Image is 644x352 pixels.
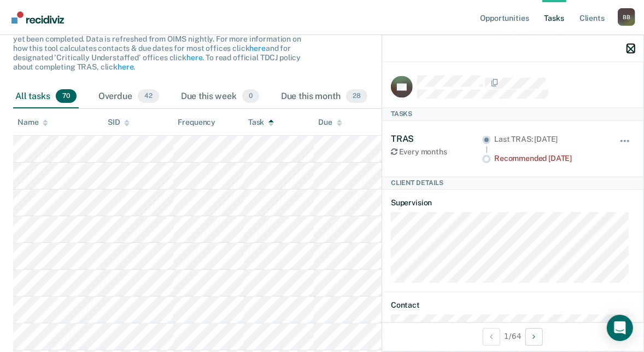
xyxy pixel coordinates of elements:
[483,328,500,345] button: Previous Client
[56,89,77,103] span: 70
[318,118,342,127] div: Due
[618,8,635,26] button: Profile dropdown button
[138,89,159,103] span: 42
[607,315,633,341] div: Open Intercom Messenger
[391,301,635,310] dt: Contact
[179,85,261,109] div: Due this week
[249,44,265,53] a: here
[525,328,543,345] button: Next Client
[13,26,301,71] span: The clients listed below have upcoming requirements due this month that have not yet been complet...
[118,62,133,71] a: here
[618,8,635,26] div: B B
[248,118,274,127] div: Task
[13,85,79,109] div: All tasks
[391,199,635,208] dt: Supervision
[391,148,482,157] div: Every months
[382,322,643,351] div: 1 / 64
[17,118,48,127] div: Name
[382,177,643,190] div: Client Details
[279,85,370,109] div: Due this month
[494,154,604,163] div: Recommended [DATE]
[391,134,482,145] div: TRAS
[178,118,215,127] div: Frequency
[11,11,64,24] img: Recidiviz
[242,89,259,103] span: 0
[382,107,643,120] div: Tasks
[346,89,367,103] span: 28
[108,118,130,127] div: SID
[186,53,202,62] a: here
[494,135,604,145] div: Last TRAS: [DATE]
[96,85,161,109] div: Overdue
